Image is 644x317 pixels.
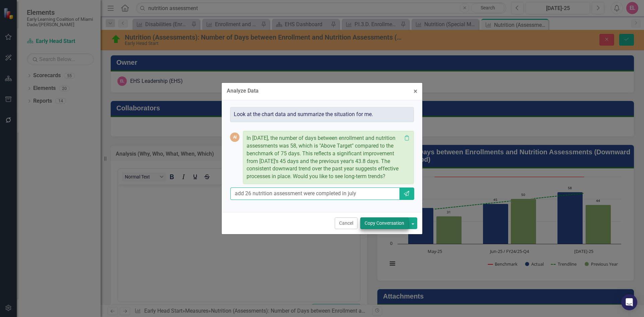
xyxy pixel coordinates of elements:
[247,135,402,180] p: In [DATE], the number of days between enrollment and nutrition assessments was 58, which is "Abov...
[230,188,399,200] input: Write a message
[360,217,409,229] button: Copy Conversation
[227,88,259,94] div: Analyze Data
[230,107,414,122] div: Look at the chart data and summarize the situation for me.
[414,87,417,95] span: ×
[621,294,637,310] div: Open Intercom Messenger
[335,217,358,229] button: Cancel
[230,133,239,142] div: AI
